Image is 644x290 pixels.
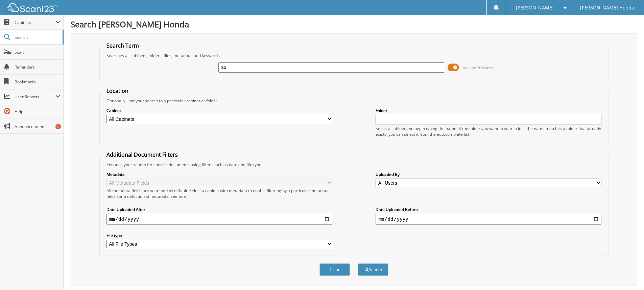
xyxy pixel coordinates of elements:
label: Cabinet [106,108,332,113]
span: Scan [15,49,60,55]
label: File type [106,233,332,238]
div: All metadata fields are searched by default. Select a cabinet with metadata to enable filtering b... [106,188,332,199]
span: Cabinets [15,20,55,25]
label: Metadata [106,172,332,177]
h1: Search [PERSON_NAME] Honda [71,19,637,30]
span: Help [15,109,60,114]
iframe: Chat Widget [610,258,644,290]
a: here [177,193,186,199]
span: Reminders [15,64,60,70]
div: Enhance your search for specific documents using filters such as date and file type. [103,162,605,167]
img: scan123-logo-white.svg [7,3,57,12]
label: Date Uploaded After [106,207,332,212]
span: [PERSON_NAME] Honda [580,6,634,10]
legend: Additional Document Filters [103,151,181,158]
div: Searches all cabinets, folders, files, metadata, and keywords [103,53,605,58]
label: Folder [376,108,601,113]
span: Search [15,34,59,40]
button: Clear [319,263,350,276]
button: Search [358,263,388,276]
label: Uploaded By [376,172,601,177]
span: Announcements [15,124,60,129]
input: end [376,214,601,225]
div: Optionally limit your search to a particular cabinet or folder [103,98,605,104]
legend: Location [103,87,132,95]
div: Select a cabinet and begin typing the name of the folder you want to search in. If the name match... [376,126,601,137]
div: 5 [55,124,61,129]
span: User Reports [15,94,55,100]
input: start [106,214,332,225]
span: Bookmarks [15,79,60,85]
legend: Search Term [103,42,142,49]
span: [PERSON_NAME] [516,6,554,10]
label: Date Uploaded Before [376,207,601,212]
span: Advanced Search [463,65,493,70]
